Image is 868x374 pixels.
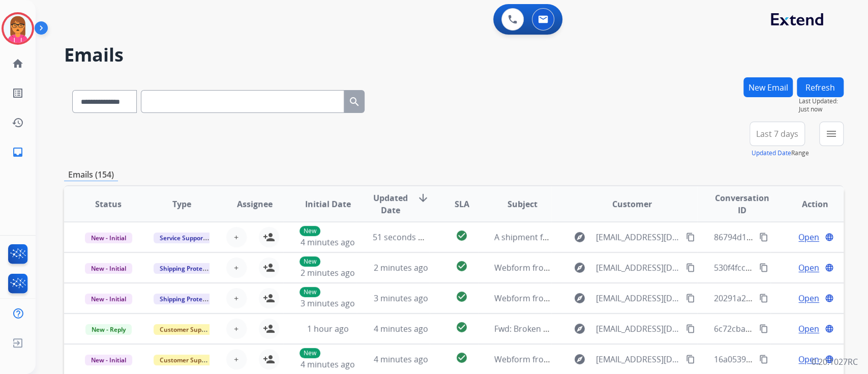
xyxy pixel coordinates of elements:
[301,298,355,309] span: 3 minutes ago
[574,323,586,335] mat-icon: explore
[759,294,768,303] mat-icon: content_copy
[12,57,24,70] mat-icon: home
[374,323,428,334] span: 4 minutes ago
[373,192,409,216] span: Updated Date
[234,262,238,274] span: +
[454,198,469,210] span: SLA
[812,356,858,368] p: 0.20.1027RC
[798,231,819,243] span: Open
[263,292,275,304] mat-icon: person_add
[713,262,864,273] span: 530f4fcc-8fda-408c-a519-39a57bdb656a
[348,96,361,108] mat-icon: search
[300,348,320,358] p: New
[574,262,586,274] mat-icon: explore
[226,257,247,278] button: +
[64,168,118,181] p: Emails (154)
[750,122,805,146] button: Last 7 days
[85,263,132,274] span: New - Initial
[374,262,428,273] span: 2 minutes ago
[756,132,798,136] span: Last 7 days
[759,324,768,333] mat-icon: content_copy
[263,323,275,335] mat-icon: person_add
[234,323,238,335] span: +
[686,263,695,272] mat-icon: content_copy
[456,352,468,364] mat-icon: check_circle
[574,353,586,365] mat-icon: explore
[154,233,212,243] span: Service Support
[154,324,220,335] span: Customer Support
[825,263,834,272] mat-icon: language
[85,294,132,304] span: New - Initial
[825,324,834,333] mat-icon: language
[596,353,680,365] span: [EMAIL_ADDRESS][DOMAIN_NAME]
[85,233,132,243] span: New - Initial
[263,262,275,274] mat-icon: person_add
[172,198,191,210] span: Type
[770,186,844,222] th: Action
[759,233,768,242] mat-icon: content_copy
[226,349,247,369] button: +
[494,262,725,273] span: Webform from [EMAIL_ADDRESS][DOMAIN_NAME] on [DATE]
[686,233,695,242] mat-icon: content_copy
[12,117,24,129] mat-icon: history
[154,355,220,365] span: Customer Support
[154,263,223,274] span: Shipping Protection
[226,288,247,308] button: +
[743,77,793,97] button: New Email
[799,97,844,105] span: Last Updated:
[234,292,238,304] span: +
[456,291,468,303] mat-icon: check_circle
[686,355,695,364] mat-icon: content_copy
[301,359,355,370] span: 4 minutes ago
[456,229,468,242] mat-icon: check_circle
[494,232,690,243] span: A shipment from order LI-212861 is out for delivery
[494,293,725,304] span: Webform from [EMAIL_ADDRESS][DOMAIN_NAME] on [DATE]
[226,227,247,247] button: +
[234,231,238,243] span: +
[374,293,428,304] span: 3 minutes ago
[612,198,652,210] span: Customer
[64,45,844,65] h2: Emails
[417,192,429,204] mat-icon: arrow_downward
[237,198,273,210] span: Assignee
[752,149,791,157] button: Updated Date
[713,192,770,216] span: Conversation ID
[301,237,355,248] span: 4 minutes ago
[373,232,432,243] span: 51 seconds ago
[456,260,468,272] mat-icon: check_circle
[596,262,680,274] span: [EMAIL_ADDRESS][DOMAIN_NAME]
[798,353,819,365] span: Open
[713,323,866,334] span: 6c72cbac-6d79-4207-84fb-938f615a2c0b
[759,355,768,364] mat-icon: content_copy
[799,105,844,113] span: Just now
[300,256,320,267] p: New
[686,324,695,333] mat-icon: content_copy
[301,267,355,278] span: 2 minutes ago
[154,294,223,304] span: Shipping Protection
[234,353,238,365] span: +
[596,323,680,335] span: [EMAIL_ADDRESS][DOMAIN_NAME]
[85,355,132,365] span: New - Initial
[95,198,122,210] span: Status
[825,294,834,303] mat-icon: language
[596,231,680,243] span: [EMAIL_ADDRESS][DOMAIN_NAME]
[226,319,247,339] button: +
[307,323,348,334] span: 1 hour ago
[686,294,695,303] mat-icon: content_copy
[300,226,320,236] p: New
[596,292,680,304] span: [EMAIL_ADDRESS][DOMAIN_NAME]
[263,231,275,243] mat-icon: person_add
[825,355,834,364] mat-icon: language
[574,292,586,304] mat-icon: explore
[798,292,819,304] span: Open
[263,353,275,365] mat-icon: person_add
[4,14,32,43] img: avatar
[797,77,844,97] button: Refresh
[12,87,24,99] mat-icon: list_alt
[374,354,428,365] span: 4 minutes ago
[305,198,350,210] span: Initial Date
[85,324,132,335] span: New - Reply
[494,354,725,365] span: Webform from [EMAIL_ADDRESS][DOMAIN_NAME] on [DATE]
[759,263,768,272] mat-icon: content_copy
[825,128,837,140] mat-icon: menu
